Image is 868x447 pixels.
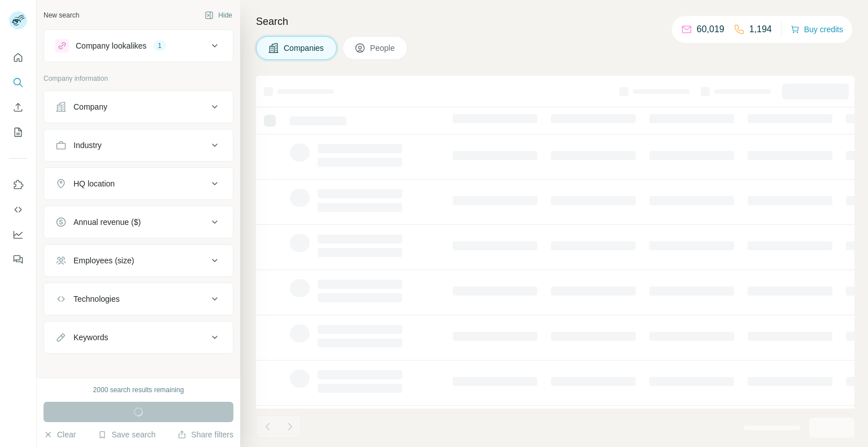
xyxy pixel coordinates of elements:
button: Quick start [9,47,27,68]
div: Company lookalikes [76,40,146,51]
div: New search [44,10,79,20]
button: Technologies [44,285,233,313]
div: 2000 search results remaining [93,385,184,395]
button: Company lookalikes1 [44,32,233,59]
div: 1 [153,41,166,51]
button: Industry [44,132,233,159]
button: Keywords [44,324,233,351]
button: Employees (size) [44,247,233,274]
button: Company [44,93,233,120]
span: Companies [284,42,325,54]
p: Company information [44,73,233,84]
button: Use Surfe on LinkedIn [9,175,27,195]
button: HQ location [44,170,233,197]
button: Save search [98,429,155,440]
button: Clear [44,429,76,440]
span: People [370,42,396,54]
p: 60,019 [697,23,724,36]
div: Keywords [73,332,108,343]
button: Dashboard [9,224,27,245]
button: My lists [9,122,27,142]
button: Enrich CSV [9,97,27,118]
button: Hide [197,7,240,24]
button: Annual revenue ($) [44,209,233,236]
div: HQ location [73,178,115,189]
div: Annual revenue ($) [73,216,141,228]
h4: Search [256,14,854,29]
button: Use Surfe API [9,199,27,220]
button: Feedback [9,249,27,270]
div: Technologies [73,293,120,305]
button: Share filters [177,429,233,440]
p: 1,194 [749,23,772,36]
div: Company [73,101,107,112]
button: Buy credits [791,21,843,37]
button: Search [9,72,27,93]
div: Employees (size) [73,255,134,266]
div: Industry [73,140,102,151]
